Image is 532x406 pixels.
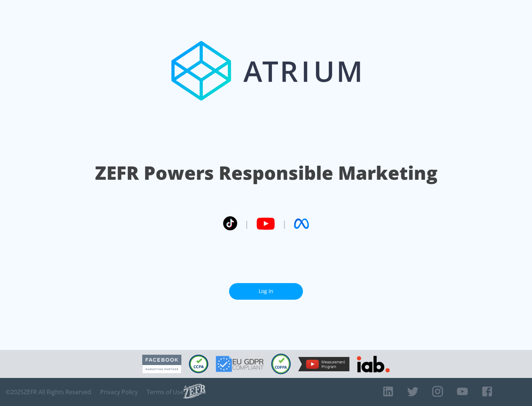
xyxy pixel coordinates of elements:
img: Facebook Marketing Partner [142,355,181,374]
span: © 2025 ZEFR All Rights Reserved [6,388,91,396]
span: | [282,218,287,229]
img: COPPA Compliant [271,354,291,374]
span: | [245,218,249,229]
img: CCPA Compliant [189,355,208,373]
a: Privacy Policy [100,388,138,396]
a: Log In [229,283,303,300]
h1: ZEFR Powers Responsible Marketing [95,160,437,186]
a: Terms of Use [147,388,184,396]
img: GDPR Compliant [216,356,264,372]
img: IAB [357,356,390,372]
img: YouTube Measurement Program [298,357,349,371]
